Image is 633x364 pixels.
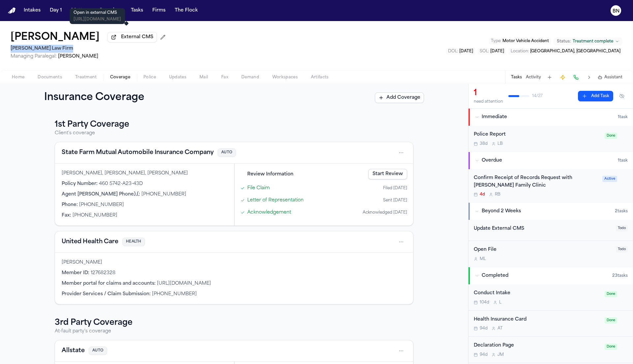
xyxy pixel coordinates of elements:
[75,75,97,80] span: Treatment
[62,213,71,218] span: Fax :
[47,5,65,16] button: Day 1
[468,126,633,152] div: Open task: Police Report
[62,271,89,275] span: Member ID :
[616,246,628,252] span: Todo
[480,326,488,331] span: 94d
[616,225,628,231] span: Todo
[74,17,121,22] p: [URL][DOMAIN_NAME]
[363,210,407,215] div: Acknowledged [DATE]
[107,32,157,42] button: External CMS
[468,169,633,203] div: Open task: Confirm Receipt of Records Request with Arturo Hernandez Family Clinic
[396,346,407,356] button: Open actions
[38,75,62,80] span: Documents
[468,241,633,267] div: Open task: Open File
[73,213,117,218] span: [PHONE_NUMBER]
[557,39,571,44] span: Status:
[474,99,503,104] div: need attention
[74,10,121,15] p: Open in external CMS
[468,203,633,220] button: Beyond 2 Weeks2tasks
[509,48,622,55] button: Edit Location: El Paso, TX
[489,38,551,44] button: Edit Type: Motor Vehicle Accident
[468,152,633,169] button: Overdue1task
[8,8,16,14] img: Finch Logo
[474,316,601,324] div: Health Insurance Card
[375,92,424,103] button: Add Coverage
[598,75,622,80] button: Assistant
[497,326,503,331] span: A T
[55,119,413,130] h3: 1st Party Coverage
[247,209,291,216] a: Open Acknowledgement
[122,238,145,247] span: HEALTH
[602,176,617,182] span: Active
[480,141,488,146] span: 38d
[497,352,504,357] span: J M
[157,281,211,286] span: [URL][DOMAIN_NAME]
[199,75,208,80] span: Mail
[554,38,622,45] button: Change status from Treatment complete
[396,237,407,247] button: Open actions
[468,220,633,241] div: Open task: Update External CMS
[383,186,407,191] div: Filed [DATE]
[62,346,85,355] button: View coverage details
[474,131,601,139] div: Police Report
[11,32,100,43] button: Edit matter name
[511,49,529,53] span: Location :
[612,273,628,278] span: 23 task s
[605,344,617,350] span: Done
[172,5,200,16] button: The Flock
[11,45,168,53] h2: [PERSON_NAME] Law Firm
[499,300,501,305] span: L
[448,49,458,53] span: DOL :
[480,352,488,357] span: 94d
[55,318,413,328] h3: 3rd Party Coverage
[532,93,543,99] span: 14 / 27
[62,181,98,186] span: Policy Number :
[12,75,24,80] span: Home
[62,202,78,207] span: Phone :
[480,49,489,53] span: SOL :
[141,192,186,197] span: [PHONE_NUMBER]
[502,39,549,43] span: Motor Vehicle Accident
[221,75,228,80] span: Fax
[474,174,598,190] div: Confirm Receipt of Records Request with [PERSON_NAME] Family Clinic
[272,75,298,80] span: Workspaces
[545,73,554,82] button: Add Task
[62,281,156,286] span: Member portal for claims and accounts :
[482,273,508,279] span: Completed
[618,158,628,163] span: 1 task
[468,337,633,363] div: Open task: Declaration Page
[79,202,124,207] span: [PHONE_NUMBER]
[96,5,124,16] a: Overview
[468,311,633,337] div: Open task: Health Insurance Card
[396,147,407,158] button: Open actions
[62,148,214,157] button: View coverage details
[446,48,475,55] button: Edit DOL: 2024-10-06
[482,114,507,120] span: Immediate
[128,5,146,16] button: Tasks
[247,171,293,178] span: Review Information
[468,109,633,126] button: Immediate1task
[121,34,153,40] span: External CMS
[511,75,522,80] button: Tasks
[474,342,601,350] div: Declaration Page
[480,300,489,305] span: 104d
[55,328,413,335] p: At-fault party's coverage
[605,291,617,297] span: Done
[89,347,107,355] span: AUTO
[58,54,98,59] span: [PERSON_NAME]
[62,259,407,266] div: [PERSON_NAME]
[11,54,57,59] span: Managing Paralegal:
[91,271,115,275] span: 127682328
[150,5,168,16] button: Firms
[468,267,633,284] button: Completed23tasks
[618,115,628,120] span: 1 task
[482,208,521,215] span: Beyond 2 Weeks
[62,237,118,247] button: View coverage details
[526,75,541,80] button: Activity
[62,170,227,177] div: [PERSON_NAME], [PERSON_NAME], [PERSON_NAME]
[311,75,329,80] span: Artifacts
